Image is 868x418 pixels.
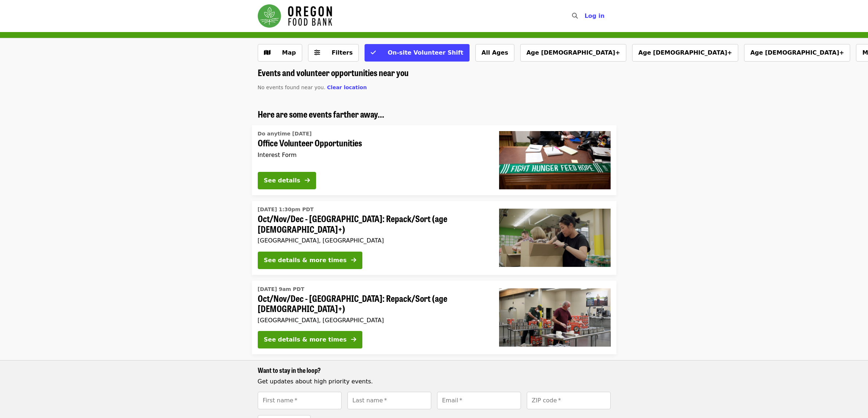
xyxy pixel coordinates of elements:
[258,237,487,244] div: [GEOGRAPHIC_DATA], [GEOGRAPHIC_DATA]
[282,49,296,56] span: Map
[475,44,514,62] button: All Ages
[258,131,312,137] span: Do anytime [DATE]
[347,392,431,409] input: [object Object]
[314,49,320,56] i: sliders-h icon
[520,44,626,62] button: Age [DEMOGRAPHIC_DATA]+
[258,66,409,79] span: Events and volunteer opportunities near you
[327,84,367,91] button: Clear location
[258,213,487,234] span: Oct/Nov/Dec - [GEOGRAPHIC_DATA]: Repack/Sort (age [DEMOGRAPHIC_DATA]+)
[305,177,310,184] i: arrow-right icon
[584,12,604,19] span: Log in
[579,9,610,23] button: Log in
[499,288,611,347] img: Oct/Nov/Dec - Portland: Repack/Sort (age 16+) organized by Oregon Food Bank
[388,49,463,56] span: On-site Volunteer Shift
[258,365,321,375] span: Want to stay in the loop?
[308,44,359,62] button: Filters (0 selected)
[252,281,616,355] a: See details for "Oct/Nov/Dec - Portland: Repack/Sort (age 16+)"
[258,392,342,409] input: [object Object]
[258,206,314,213] time: [DATE] 1:30pm PDT
[327,84,367,90] span: Clear location
[258,84,326,90] span: No events found near you.
[351,336,356,343] i: arrow-right icon
[258,172,316,189] button: See details
[258,107,384,120] span: Here are some events farther away...
[258,4,332,28] img: Oregon Food Bank - Home
[258,252,362,269] button: See details & more times
[258,317,487,324] div: [GEOGRAPHIC_DATA], [GEOGRAPHIC_DATA]
[264,49,270,56] i: map icon
[258,151,297,158] span: Interest Form
[582,7,588,25] input: Search
[264,176,300,185] div: See details
[365,44,469,62] button: On-site Volunteer Shift
[264,335,347,344] div: See details & more times
[258,331,362,348] button: See details & more times
[527,392,611,409] input: [object Object]
[499,131,611,189] img: Office Volunteer Opportunities organized by Oregon Food Bank
[258,44,302,62] button: Show map view
[371,49,376,56] i: check icon
[258,138,487,148] span: Office Volunteer Opportunities
[258,285,304,293] time: [DATE] 9am PDT
[499,209,611,267] img: Oct/Nov/Dec - Portland: Repack/Sort (age 8+) organized by Oregon Food Bank
[572,12,578,19] i: search icon
[252,201,616,275] a: See details for "Oct/Nov/Dec - Portland: Repack/Sort (age 8+)"
[332,49,353,56] span: Filters
[258,378,373,385] span: Get updates about high priority events.
[252,125,616,195] a: See details for "Office Volunteer Opportunities"
[258,293,487,314] span: Oct/Nov/Dec - [GEOGRAPHIC_DATA]: Repack/Sort (age [DEMOGRAPHIC_DATA]+)
[744,44,850,62] button: Age [DEMOGRAPHIC_DATA]+
[351,257,356,264] i: arrow-right icon
[632,44,738,62] button: Age [DEMOGRAPHIC_DATA]+
[437,392,521,409] input: [object Object]
[264,256,347,265] div: See details & more times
